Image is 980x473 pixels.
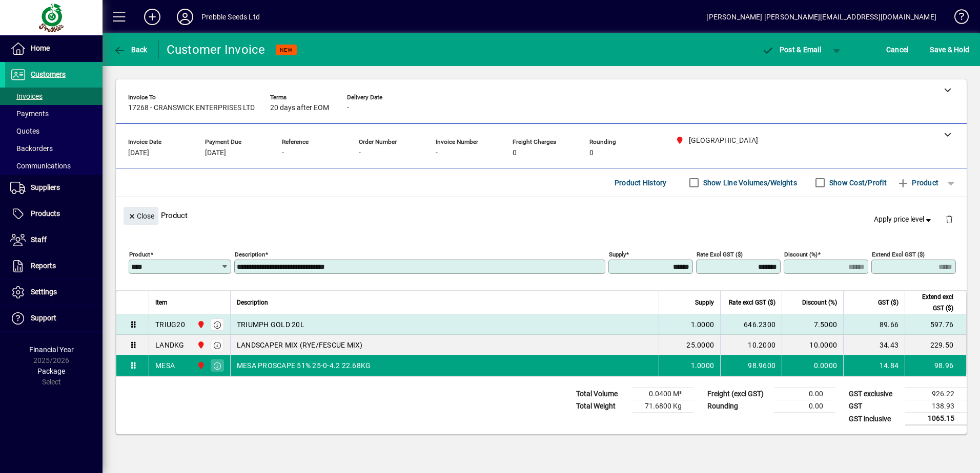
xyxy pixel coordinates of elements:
span: Financial Year [29,346,74,354]
mat-label: Description [235,251,265,258]
button: Cancel [884,40,911,59]
span: Item [155,297,168,308]
span: Product History [615,175,667,191]
div: Prebble Seeds Ltd [201,9,260,25]
span: Home [31,44,50,52]
span: NEW [280,47,293,53]
span: Cancel [886,41,909,58]
div: Customer Invoice [167,41,266,58]
button: Product History [610,174,671,192]
mat-label: Supply [609,251,626,258]
span: Staff [31,235,47,244]
span: Discount (%) [802,297,837,308]
div: 646.2300 [727,319,775,330]
span: 25.0000 [686,340,714,350]
app-page-header-button: Close [121,211,161,220]
button: Close [124,207,158,225]
a: Knowledge Base [947,2,967,35]
td: Rounding [702,400,774,413]
span: Description [237,297,268,308]
span: PALMERSTON NORTH [194,319,206,330]
span: Products [31,209,60,218]
a: Products [5,201,103,227]
button: Post & Email [757,40,826,59]
div: 98.9600 [727,360,775,371]
span: Extend excl GST ($) [911,291,953,314]
td: 89.66 [843,314,905,335]
app-page-header-button: Delete [937,214,962,224]
a: Invoices [5,88,103,105]
td: GST exclusive [844,388,905,400]
td: 597.76 [905,314,966,335]
span: LANDSCAPER MIX (RYE/FESCUE MIX) [237,340,363,350]
span: Invoices [10,92,43,100]
button: Apply price level [870,210,937,229]
span: Support [31,314,56,322]
td: 0.00 [774,388,835,400]
span: 1.0000 [691,319,714,330]
mat-label: Discount (%) [784,251,818,258]
span: Product [897,175,938,191]
td: 0.0400 M³ [632,388,694,400]
span: PALMERSTON NORTH [194,360,206,371]
span: 17268 - CRANSWICK ENTERPRISES LTD [128,104,255,112]
div: 10.2000 [727,340,775,350]
a: Settings [5,279,103,305]
mat-label: Rate excl GST ($) [697,251,743,258]
span: - [347,104,349,112]
a: Backorders [5,140,103,157]
span: [DATE] [128,149,149,157]
span: - [436,149,438,157]
span: Backorders [10,144,53,153]
span: Settings [31,288,57,296]
td: GST inclusive [844,413,905,425]
td: Total Volume [571,388,632,400]
mat-label: Extend excl GST ($) [872,251,925,258]
div: LANDKG [155,340,185,350]
span: PALMERSTON NORTH [194,339,206,351]
a: Communications [5,157,103,175]
td: 1065.15 [905,413,967,425]
span: 0 [513,149,517,157]
div: MESA [155,360,175,371]
span: TRIUMPH GOLD 20L [237,319,304,330]
span: Suppliers [31,183,60,191]
button: Delete [937,207,962,231]
a: Reports [5,253,103,279]
span: MESA PROSCAPE 51% 25-0-4.2 22.68KG [237,360,371,371]
td: Total Weight [571,400,632,413]
span: Rate excl GST ($) [729,297,775,308]
button: Profile [169,8,201,26]
span: Reports [31,262,56,270]
button: Product [892,174,944,192]
span: Customers [31,70,66,78]
app-page-header-button: Back [103,40,159,59]
td: 0.0000 [782,355,843,376]
button: Back [111,40,150,59]
span: ave & Hold [930,41,969,58]
mat-label: Product [129,251,150,258]
span: Communications [10,162,71,170]
span: Supply [695,297,714,308]
td: 10.0000 [782,335,843,355]
a: Home [5,36,103,61]
div: Product [116,197,967,234]
td: 98.96 [905,355,966,376]
td: 7.5000 [782,314,843,335]
button: Save & Hold [927,40,972,59]
td: 71.6800 Kg [632,400,694,413]
span: - [359,149,361,157]
span: Close [128,208,154,225]
div: TRIUG20 [155,319,185,330]
a: Support [5,306,103,331]
span: 20 days after EOM [270,104,329,112]
td: GST [844,400,905,413]
span: Payments [10,110,49,118]
td: 14.84 [843,355,905,376]
td: 0.00 [774,400,835,413]
span: S [930,46,934,54]
label: Show Line Volumes/Weights [701,178,797,188]
span: GST ($) [878,297,899,308]
span: 1.0000 [691,360,714,371]
span: - [282,149,284,157]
